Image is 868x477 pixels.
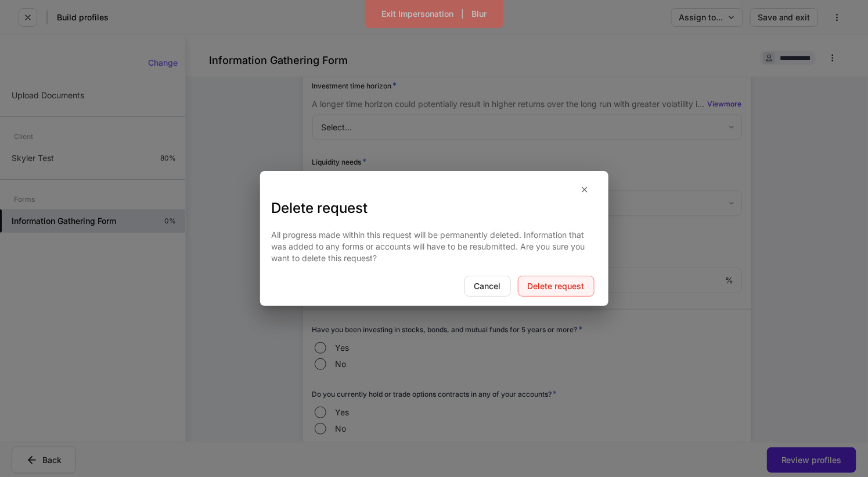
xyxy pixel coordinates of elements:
button: Delete request [518,276,595,297]
div: Delete request [528,282,585,290]
div: Cancel [474,282,501,290]
button: Cancel [464,276,511,297]
div: Blur [471,10,487,18]
div: Exit Impersonation [381,10,453,18]
h3: Delete request [272,199,597,218]
p: All progress made within this request will be permanently deleted. Information that was added to ... [272,229,597,264]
